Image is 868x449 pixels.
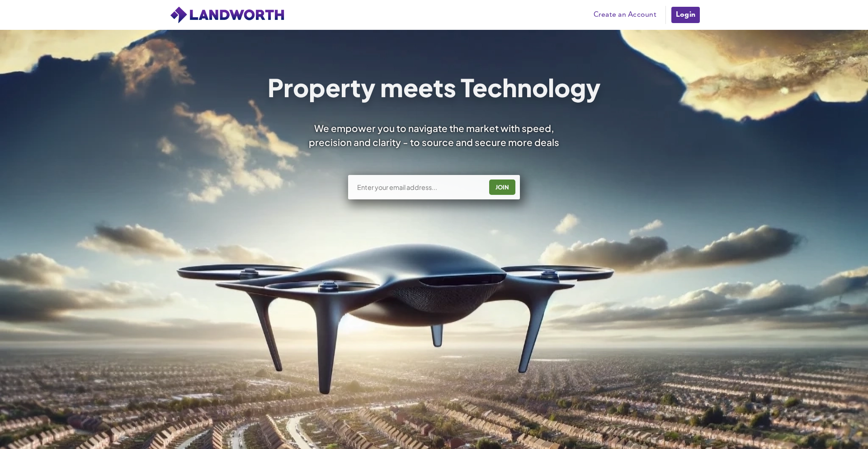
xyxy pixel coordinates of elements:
div: We empower you to navigate the market with speed, precision and clarity - to source and secure mo... [297,121,571,149]
input: Enter your email address... [356,183,482,192]
a: Login [670,6,701,24]
button: JOIN [489,180,515,195]
div: JOIN [492,180,513,194]
a: Create an Account [589,8,661,22]
h1: Property meets Technology [268,75,601,99]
